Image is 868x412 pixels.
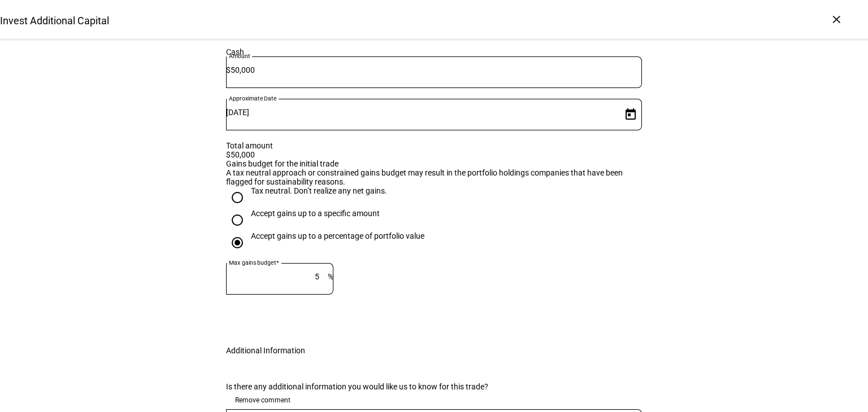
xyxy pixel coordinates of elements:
[619,103,642,126] button: Open calendar
[235,391,290,409] span: Remove comment
[229,95,276,102] mat-label: Approximate Date
[251,231,424,240] div: Accept gains up to a percentage of portfolio value
[226,141,642,150] div: Total amount
[226,382,642,391] div: Is there any additional information you would like us to know for this trade?
[226,65,231,74] span: $
[226,150,642,159] div: $50,000
[251,209,380,218] div: Accept gains up to a specific amount
[226,168,642,186] div: A tax neutral approach or constrained gains budget may result in the portfolio holdings companies...
[226,159,642,168] div: Gains budget for the initial trade
[251,186,387,195] div: Tax neutral. Don’t realize any net gains.
[229,259,276,266] mat-label: Max gains budget
[229,52,250,59] mat-label: Amount
[827,10,845,28] div: ×
[226,346,305,355] div: Additional Information
[328,272,333,281] span: %
[226,391,300,409] button: Remove comment
[226,47,642,56] div: Cash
